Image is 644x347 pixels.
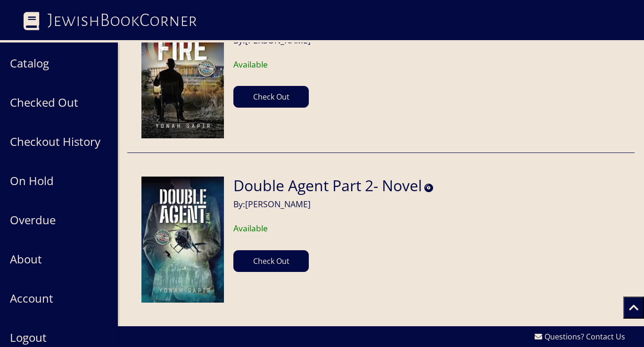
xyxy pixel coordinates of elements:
a: Questions? Contact Us [535,331,625,342]
button: Check Out [233,250,309,272]
img: media [141,177,224,303]
h2: Double Agent Part 2- Novel [233,177,422,195]
h6: Available [233,223,433,233]
h6: Available [233,59,411,69]
h6: By: [PERSON_NAME] [233,33,411,45]
img: media [141,13,224,138]
button: Check Out [233,86,309,108]
h6: By: [PERSON_NAME] [233,197,433,209]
